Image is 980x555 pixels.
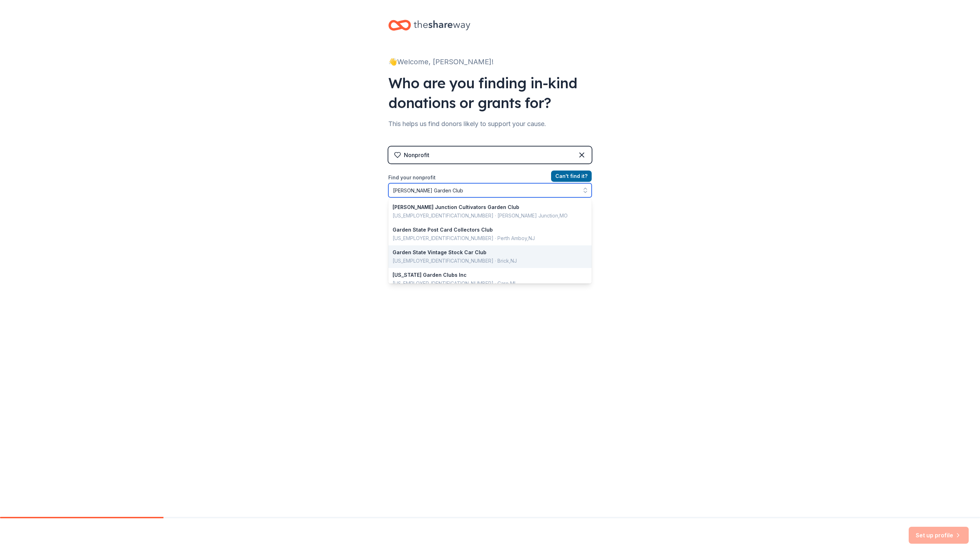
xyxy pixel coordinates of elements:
[388,183,592,197] input: Search by name, EIN, or city
[393,279,579,288] div: [US_EMPLOYER_IDENTIFICATION_NUMBER] · Caro , MI
[393,226,579,234] div: Garden State Post Card Collectors Club
[393,271,579,279] div: [US_STATE] Garden Clubs Inc
[393,248,579,257] div: Garden State Vintage Stock Car Club
[393,203,579,211] div: [PERSON_NAME] Junction Cultivators Garden Club
[393,211,579,220] div: [US_EMPLOYER_IDENTIFICATION_NUMBER] · [PERSON_NAME] Junction , MO
[393,257,579,265] div: [US_EMPLOYER_IDENTIFICATION_NUMBER] · Brick , NJ
[393,234,579,243] div: [US_EMPLOYER_IDENTIFICATION_NUMBER] · Perth Amboy , NJ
